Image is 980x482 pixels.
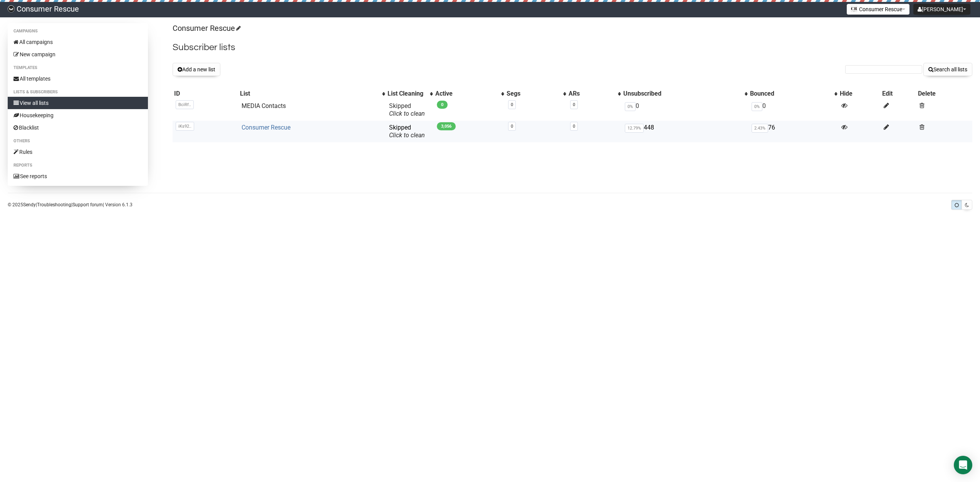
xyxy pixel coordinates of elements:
a: MEDIA Contacts [242,102,286,110]
img: 1.png [851,6,857,12]
a: 0 [573,102,575,107]
span: 0 [437,101,448,109]
button: [PERSON_NAME] [913,4,970,15]
div: List Cleaning [388,90,426,98]
a: Support forum [72,202,103,207]
td: 0 [622,99,748,121]
a: Sendy [23,202,36,207]
a: See reports [8,170,148,182]
th: Edit: No sort applied, sorting is disabled [881,88,917,99]
li: Others [8,137,148,146]
th: Bounced: No sort applied, activate to apply an ascending sort [748,88,838,99]
p: © 2025 | | | Version 6.1.3 [8,201,133,209]
a: Blacklist [8,121,148,134]
a: All campaigns [8,36,148,48]
span: iKs92.. [176,122,194,131]
li: Lists & subscribers [8,88,148,97]
th: Unsubscribed: No sort applied, activate to apply an ascending sort [622,88,748,99]
div: Edit [882,90,915,98]
span: 12.79% [625,124,644,133]
a: Consumer Rescue [173,24,240,33]
a: Housekeeping [8,109,148,121]
a: 0 [511,124,513,129]
div: ARs [569,90,614,98]
a: Troubleshooting [37,202,71,207]
div: Active [435,90,497,98]
div: ID [174,90,237,98]
th: List Cleaning: No sort applied, activate to apply an ascending sort [386,88,434,99]
a: Click to clean [389,131,425,139]
span: Skipped [389,102,425,117]
a: Consumer Rescue [242,124,290,131]
div: Delete [918,90,971,98]
a: View all lists [8,97,148,109]
h2: Subscriber lists [173,40,972,54]
button: Search all lists [923,63,972,76]
div: Hide [840,90,879,98]
span: 0% [625,102,636,111]
li: Templates [8,63,148,72]
span: 3,056 [437,122,456,130]
a: 0 [573,124,575,129]
span: BciRf.. [176,100,194,109]
a: 0 [511,102,513,107]
a: All templates [8,72,148,85]
span: 0% [752,102,762,111]
th: List: No sort applied, activate to apply an ascending sort [238,88,386,99]
td: 0 [748,99,838,121]
li: Reports [8,161,148,170]
div: Bounced [750,90,831,98]
span: Skipped [389,124,425,139]
img: 032b32da22c39c09192400ee8204570a [8,5,15,12]
a: Click to clean [389,110,425,117]
th: Active: No sort applied, activate to apply an ascending sort [434,88,505,99]
th: ID: No sort applied, sorting is disabled [173,88,238,99]
div: List [240,90,378,98]
td: 76 [748,121,838,142]
div: Segs [507,90,559,98]
div: Unsubscribed [623,90,741,98]
th: Delete: No sort applied, sorting is disabled [916,88,972,99]
li: Campaigns [8,27,148,36]
td: 448 [622,121,748,142]
a: New campaign [8,48,148,61]
button: Consumer Rescue [847,4,910,15]
div: Open Intercom Messenger [954,456,972,474]
button: Add a new list [173,63,220,76]
th: Segs: No sort applied, activate to apply an ascending sort [505,88,567,99]
th: ARs: No sort applied, activate to apply an ascending sort [567,88,622,99]
span: 2.43% [752,124,768,133]
th: Hide: No sort applied, sorting is disabled [838,88,881,99]
a: Rules [8,146,148,158]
